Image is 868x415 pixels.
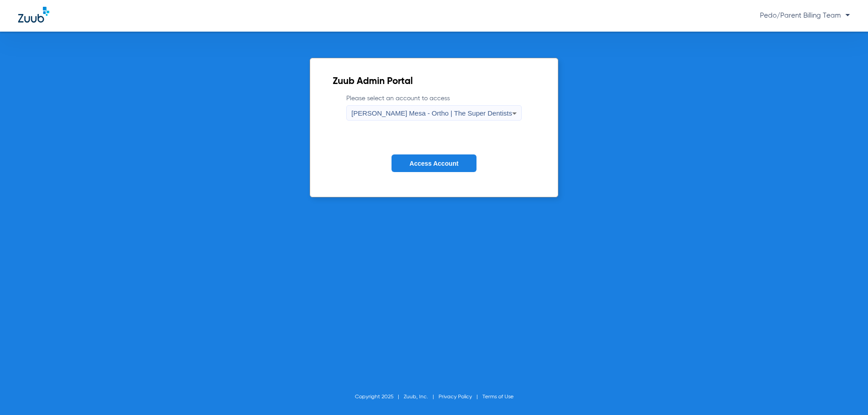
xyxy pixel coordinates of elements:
[439,394,472,400] a: Privacy Policy
[333,77,535,86] h2: Zuub Admin Portal
[346,94,521,121] label: Please select an account to access
[410,160,458,167] span: Access Account
[760,12,850,19] span: Pedo/Parent Billing Team
[404,392,439,401] li: Zuub, Inc.
[823,372,868,415] iframe: Chat Widget
[18,7,49,23] img: Zuub Logo
[355,392,404,401] li: Copyright 2025
[482,394,514,400] a: Terms of Use
[351,109,512,117] span: [PERSON_NAME] Mesa - Ortho | The Super Dentists
[392,154,476,172] button: Access Account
